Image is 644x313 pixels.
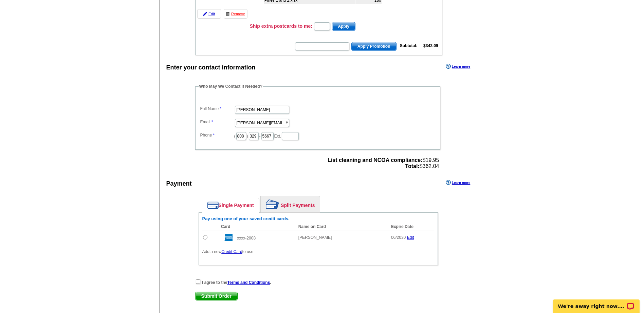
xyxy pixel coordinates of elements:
[250,23,312,29] h3: Ship extra postcards to me:
[266,200,279,209] img: split-payment.png
[221,249,242,254] a: Credit Card
[197,9,221,19] a: Edit
[203,12,207,16] img: pencil-icon.gif
[237,236,256,241] span: xxxx-2008
[196,292,237,300] span: Submit Order
[207,202,219,209] img: single-payment.png
[400,43,418,48] strong: Subtotal:
[199,130,437,141] dd: ( ) - Ext.
[405,163,419,169] strong: Total:
[391,235,406,240] span: 06/2030
[202,280,271,285] strong: I agree to the .
[202,249,434,255] p: Add a new to use
[423,43,438,48] strong: $342.09
[352,42,396,50] span: Apply Promotion
[224,9,247,19] a: Remove
[328,157,422,163] strong: List cleaning and NCOA compliance:
[351,42,397,51] button: Apply Promotion
[332,22,355,31] button: Apply
[200,132,234,138] label: Phone
[328,157,439,169] span: $19.95 $362.04
[549,292,644,313] iframe: LiveChat chat widget
[261,196,320,212] a: Split Payments
[295,223,388,230] th: Name on Card
[388,223,434,230] th: Expire Date
[166,179,192,188] div: Payment
[407,235,414,240] a: Edit
[199,83,263,89] legend: Who May We Contact If Needed?
[446,180,470,185] a: Learn more
[200,106,234,112] label: Full Name
[446,64,470,69] a: Learn more
[200,119,234,125] label: Email
[202,216,434,222] h6: Pay using one of your saved credit cards.
[227,280,270,285] a: Terms and Conditions
[166,63,256,72] div: Enter your contact information
[226,12,230,16] img: trashcan-icon.gif
[202,198,259,212] a: Single Payment
[221,234,233,241] img: amex.gif
[298,235,332,240] span: [PERSON_NAME]
[218,223,295,230] th: Card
